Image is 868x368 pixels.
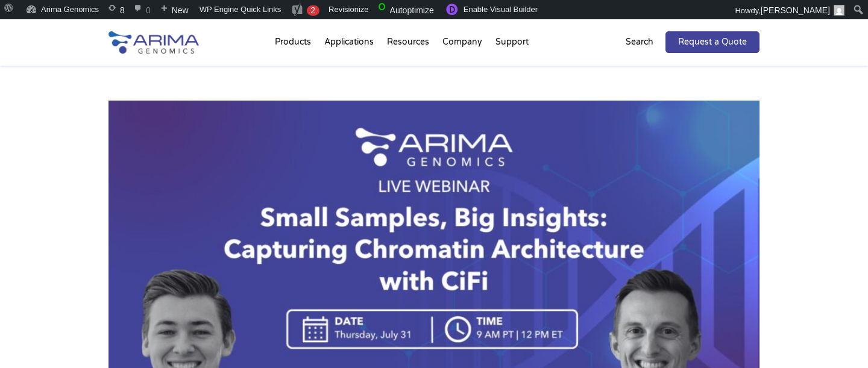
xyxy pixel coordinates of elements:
[665,31,759,53] a: Request a Quote
[108,31,199,54] img: Arima-Genomics-logo
[761,5,830,15] span: [PERSON_NAME]
[626,34,653,50] p: Search
[310,5,315,15] span: 2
